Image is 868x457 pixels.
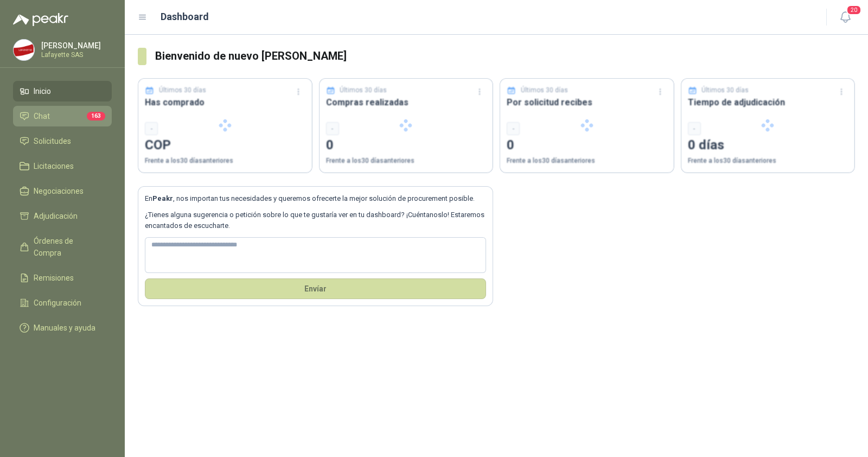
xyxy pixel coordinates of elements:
button: Envíar [145,278,486,299]
img: Company Logo [14,40,34,60]
span: Manuales y ayuda [34,322,95,334]
span: 163 [87,112,105,120]
a: Inicio [13,81,112,101]
span: 20 [846,5,861,15]
p: ¿Tienes alguna sugerencia o petición sobre lo que te gustaría ver en tu dashboard? ¡Cuéntanoslo! ... [145,210,486,232]
span: Chat [34,110,50,122]
h3: Bienvenido de nuevo [PERSON_NAME] [155,48,855,65]
span: Licitaciones [34,160,74,172]
p: En , nos importan tus necesidades y queremos ofrecerte la mejor solución de procurement posible. [145,193,486,204]
img: Logo peakr [13,13,68,26]
span: Remisiones [34,272,74,284]
a: Negociaciones [13,181,112,201]
a: Manuales y ayuda [13,318,112,338]
a: Adjudicación [13,206,112,226]
a: Solicitudes [13,131,112,151]
a: Órdenes de Compra [13,231,112,263]
a: Licitaciones [13,156,112,176]
a: Chat163 [13,106,112,126]
a: Remisiones [13,268,112,288]
h1: Dashboard [161,9,209,24]
button: 20 [835,8,855,27]
span: Órdenes de Compra [34,235,101,259]
b: Peakr [152,194,173,202]
span: Inicio [34,85,51,97]
p: Lafayette SAS [41,52,109,58]
span: Negociaciones [34,185,84,197]
span: Adjudicación [34,210,78,222]
p: [PERSON_NAME] [41,42,109,49]
span: Configuración [34,297,81,309]
span: Solicitudes [34,135,71,147]
a: Configuración [13,293,112,313]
